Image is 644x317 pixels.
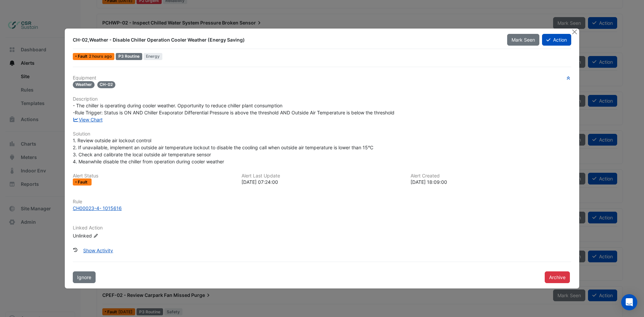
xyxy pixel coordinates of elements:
span: Fault [78,54,89,58]
div: P3 Routine [116,53,142,60]
h6: Alert Last Update [241,173,402,179]
h6: Alert Created [411,173,571,179]
fa-icon: Edit Linked Action [93,233,98,239]
span: CH-02 [97,81,116,88]
h6: Equipment [73,75,571,81]
div: CH00023-4 [73,205,122,212]
h6: Rule [73,199,571,205]
button: Show Activity [79,245,117,256]
button: Mark Seen [507,34,539,46]
h6: Description [73,96,571,102]
h6: Solution [73,131,571,137]
span: Energy [144,53,163,60]
div: [DATE] 18:09:00 [411,178,571,186]
a: View Chart [73,117,103,122]
button: Archive [545,271,570,283]
div: Unlinked [73,232,153,239]
span: - The chiller is operating during cooler weather. Opportunity to reduce chiller plant consumption... [73,103,394,115]
tcxspan: Call - 1015616 via 3CX [99,205,122,211]
div: Open Intercom Messenger [621,294,637,310]
button: Ignore [73,271,96,283]
a: CH00023-4- 1015616 [73,205,571,212]
button: Close [571,29,578,36]
span: Weather [73,81,95,88]
h6: Linked Action [73,225,571,231]
span: Mark Seen [512,37,535,43]
div: CH-02,Weather - Disable Chiller Operation Cooler Weather (Energy Saving) [73,37,499,43]
span: 1. Review outside air lockout control 2. If unavailable, implement an outside air temperature loc... [73,138,373,164]
button: Action [542,34,571,46]
div: [DATE] 07:24:00 [241,178,402,186]
h6: Alert Status [73,173,233,179]
span: Mon 15-Sep-2025 07:24 BST [89,54,112,59]
span: Fault [78,180,89,184]
span: Ignore [77,274,91,280]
